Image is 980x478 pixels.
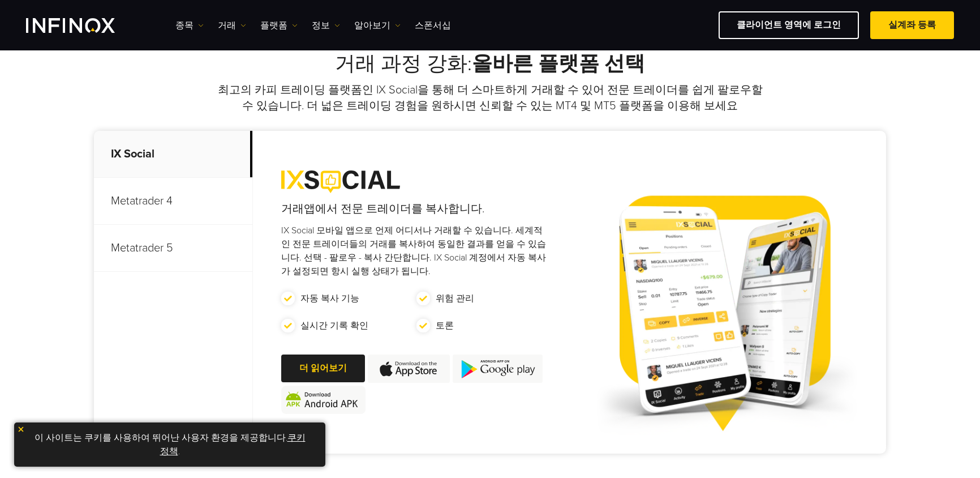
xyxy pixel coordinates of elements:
a: 더 읽어보기 [281,355,365,382]
p: IX Social [94,131,252,178]
a: 종목 [175,19,204,32]
p: 이 사이트는 쿠키를 사용하여 뛰어난 사용자 환경을 제공합니다. . [20,428,320,461]
p: 실시간 기록 확인 [300,319,368,332]
a: 정보 [312,19,340,32]
a: 거래 [218,19,246,32]
p: 위험 관리 [436,292,474,305]
a: 스폰서십 [415,19,451,32]
img: yellow close icon [17,425,25,433]
p: 토론 [436,319,454,332]
a: 클라이언트 영역에 로그인 [719,11,859,39]
strong: 올바른 플랫폼 선택 [472,52,645,76]
p: 자동 복사 기능 [300,292,359,305]
a: 플랫폼 [260,19,298,32]
p: Metatrader 5 [94,225,252,272]
h2: 거래 과정 강화: [94,52,886,76]
p: IX Social 모바일 앱으로 언제 어디서나 거래할 수 있습니다. 세계적인 전문 트레이더들의 거래를 복사하여 동일한 결과를 얻을 수 있습니다. 선택 - 팔로우 - 복사 간단... [281,224,551,278]
a: INFINOX Logo [26,18,141,33]
h4: 거래앱에서 전문 트레이더를 복사합니다. [281,201,551,217]
a: 알아보기 [354,19,401,32]
a: 실계좌 등록 [870,11,954,39]
p: 최고의 카피 트레이딩 플랫폼인 IX Social을 통해 더 스마트하게 거래할 수 있어 전문 트레이더를 쉽게 팔로우할 수 있습니다. 더 넓은 트레이딩 경험을 원하시면 신뢰할 수... [216,82,764,114]
p: Metatrader 4 [94,178,252,225]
